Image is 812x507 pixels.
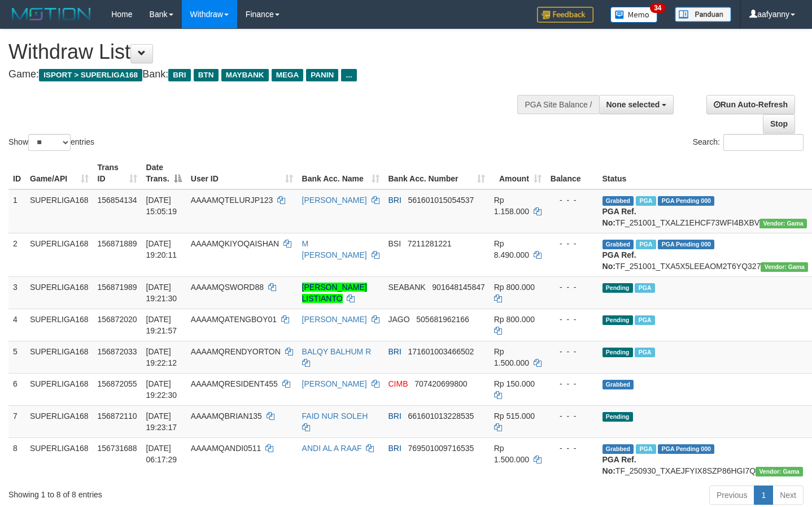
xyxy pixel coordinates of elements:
span: Rp 515.000 [494,411,535,421]
th: Date Trans.: activate to sort column descending [142,157,186,189]
span: Copy 769501009716535 to clipboard [408,444,474,453]
span: Pending [603,315,633,325]
span: MEGA [272,69,304,81]
div: Showing 1 to 8 of 8 entries [8,484,330,500]
span: Copy 7211281221 to clipboard [408,239,452,248]
h4: Game: Bank: [8,69,530,80]
span: [DATE] 19:22:30 [146,379,177,400]
span: [DATE] 19:21:30 [146,283,177,303]
button: None selected [599,95,674,114]
span: BRI [388,196,401,205]
a: FAID NUR SOLEH [302,411,368,421]
td: 1 [8,189,25,233]
span: Grabbed [603,380,634,389]
span: Rp 800.000 [494,315,535,324]
span: [DATE] 15:05:19 [146,196,177,216]
span: 156731688 [98,444,137,453]
span: Copy 661601013228535 to clipboard [408,411,474,421]
td: SUPERLIGA168 [25,405,93,437]
b: PGA Ref. No: [603,455,636,475]
span: ISPORT > SUPERLIGA168 [39,69,142,81]
span: Rp 1.158.000 [494,196,529,216]
th: Bank Acc. Number: activate to sort column ascending [384,157,490,189]
img: panduan.png [675,7,731,22]
span: PGA Pending [658,196,714,206]
span: Marked by aafsoycanthlai [636,240,656,249]
span: 156854134 [98,196,137,205]
span: AAAAMQRENDYORTON [191,347,281,356]
span: 34 [650,3,665,13]
span: Vendor URL: https://trx31.1velocity.biz [759,219,807,228]
label: Show entries [8,134,94,151]
span: Copy 171601003466502 to clipboard [408,347,474,356]
div: - - - [551,281,593,293]
span: Pending [603,283,633,293]
select: Showentries [28,134,71,151]
a: BALQY BALHUM R [302,347,372,356]
input: Search: [723,134,804,151]
span: AAAAMQTELURJP123 [191,196,273,205]
label: Search: [693,134,804,151]
a: 1 [754,486,773,505]
td: SUPERLIGA168 [25,276,93,309]
td: 6 [8,373,25,405]
span: Marked by aafsengchandara [636,196,656,206]
span: AAAAMQANDI0511 [191,444,261,453]
td: 2 [8,233,25,276]
span: Rp 800.000 [494,283,535,292]
div: - - - [551,410,593,422]
span: Rp 8.490.000 [494,239,529,259]
span: AAAAMQSWORD88 [191,283,264,292]
span: 156872055 [98,379,137,388]
span: ... [341,69,356,81]
span: AAAAMQKIYOQAISHAN [191,239,279,248]
span: Marked by aafsoycanthlai [635,315,654,325]
span: Copy 505681962166 to clipboard [416,315,469,324]
span: [DATE] 19:20:11 [146,239,177,259]
span: AAAAMQRESIDENT455 [191,379,278,388]
div: - - - [551,238,593,249]
th: ID [8,157,25,189]
span: None selected [606,100,660,109]
span: 156872110 [98,411,137,421]
a: Next [772,486,804,505]
th: Game/API: activate to sort column ascending [25,157,93,189]
span: Rp 1.500.000 [494,347,529,367]
span: Copy 707420699800 to clipboard [414,379,467,388]
span: 156871889 [98,239,137,248]
span: [DATE] 19:22:12 [146,347,177,367]
th: Trans ID: activate to sort column ascending [93,157,142,189]
td: SUPERLIGA168 [25,437,93,481]
span: BRI [168,69,190,81]
img: Button%20Memo.svg [610,7,658,23]
div: - - - [551,443,593,454]
span: PANIN [306,69,338,81]
td: 3 [8,276,25,309]
span: BRI [388,444,401,453]
a: [PERSON_NAME] LISTIANTO [302,283,367,303]
b: PGA Ref. No: [603,250,636,271]
img: Feedback.jpg [537,7,593,23]
span: [DATE] 19:23:17 [146,411,177,432]
span: Grabbed [603,240,634,249]
span: Vendor URL: https://trx31.1velocity.biz [756,467,803,476]
a: M [PERSON_NAME] [302,239,367,259]
span: MAYBANK [221,69,269,81]
span: Grabbed [603,444,634,454]
th: User ID: activate to sort column ascending [186,157,298,189]
span: AAAAMQBRIAN135 [191,411,262,421]
span: Vendor URL: https://trx31.1velocity.biz [761,262,808,272]
div: - - - [551,314,593,325]
div: - - - [551,346,593,357]
span: Rp 1.500.000 [494,444,529,464]
div: PGA Site Balance / [517,95,599,114]
a: [PERSON_NAME] [302,196,367,205]
th: Bank Acc. Name: activate to sort column ascending [298,157,384,189]
span: PGA Pending [658,240,714,249]
th: Amount: activate to sort column ascending [490,157,546,189]
td: SUPERLIGA168 [25,189,93,233]
span: Copy 901648145847 to clipboard [432,283,484,292]
td: SUPERLIGA168 [25,309,93,341]
span: [DATE] 06:17:29 [146,444,177,464]
td: SUPERLIGA168 [25,233,93,276]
